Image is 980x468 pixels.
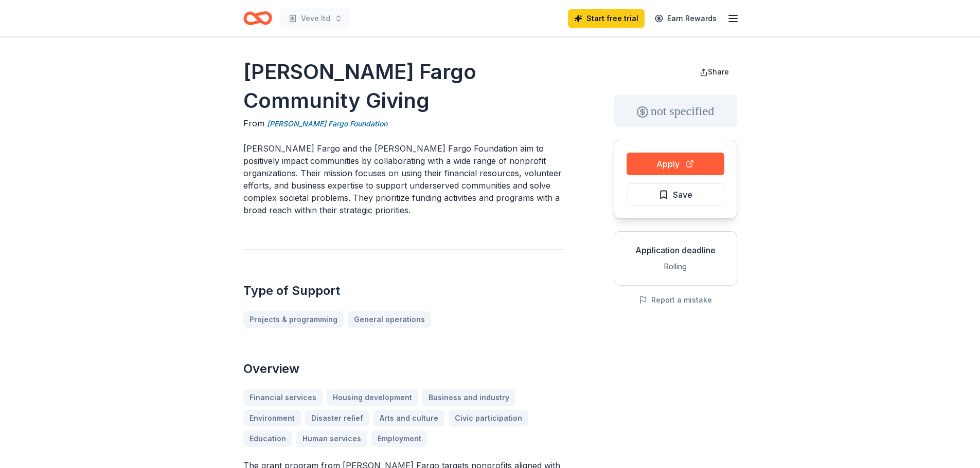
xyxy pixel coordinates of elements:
[622,244,728,256] div: Application deadline
[280,8,351,29] button: Veve ltd
[243,142,564,216] p: [PERSON_NAME] Fargo and the [PERSON_NAME] Fargo Foundation aim to positively impact communities b...
[627,183,724,206] button: Save
[267,118,387,130] a: [PERSON_NAME] Fargo Foundation
[568,9,645,28] a: Start free trial
[243,58,564,115] h1: [PERSON_NAME] Fargo Community Giving
[301,12,330,25] span: Veve ltd
[673,188,692,201] span: Save
[627,153,724,175] button: Apply
[649,9,723,28] a: Earn Rewards
[243,117,564,130] div: From
[622,260,728,273] div: Rolling
[614,95,737,127] div: not specified
[243,283,564,299] h2: Type of Support
[243,311,344,328] a: Projects & programming
[243,6,272,30] a: Home
[243,361,564,377] h2: Overview
[708,67,729,76] span: Share
[348,311,431,328] a: General operations
[691,62,737,82] button: Share
[639,294,712,306] button: Report a mistake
